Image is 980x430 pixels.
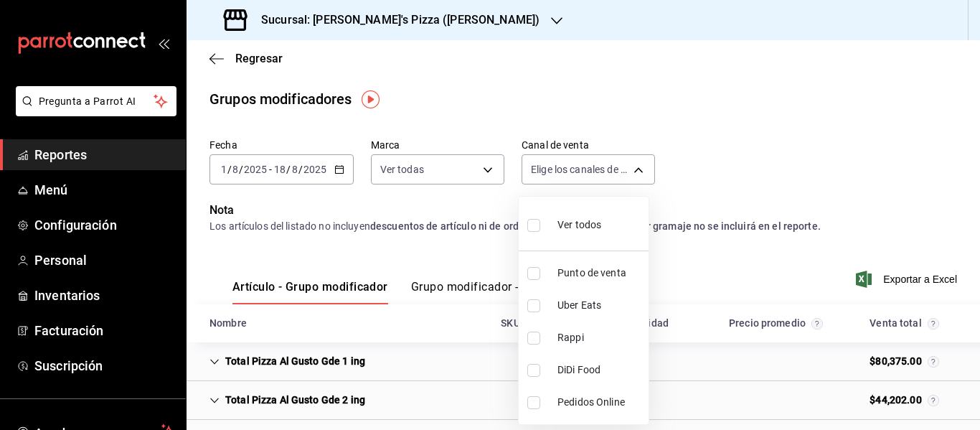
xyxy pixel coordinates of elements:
[557,218,601,233] span: Ver todos
[557,363,643,378] span: DiDi Food
[557,330,643,345] span: Rappi
[557,395,643,410] span: Pedidos Online
[362,90,380,108] img: Tooltip marker
[557,298,643,313] span: Uber Eats
[557,266,643,281] span: Punto de venta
